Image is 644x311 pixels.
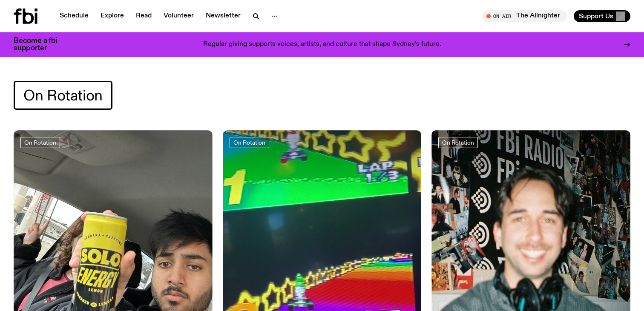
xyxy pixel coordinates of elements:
[201,10,246,22] a: Newsletter
[131,10,157,22] a: Read
[442,139,474,146] span: On Rotation
[95,10,129,22] a: Explore
[158,10,199,22] a: Volunteer
[482,10,567,22] button: On AirThe Allnighter
[20,137,60,148] a: On Rotation
[230,137,269,148] a: On Rotation
[24,139,56,146] span: On Rotation
[574,10,630,22] button: Support Us
[14,37,68,52] h3: Become a fbi supporter
[579,12,613,20] span: Support Us
[55,10,94,22] a: Schedule
[233,139,265,146] span: On Rotation
[438,137,478,148] a: On Rotation
[23,87,103,104] span: On Rotation
[203,41,441,49] p: Regular giving supports voices, artists, and culture that shape Sydney’s future.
